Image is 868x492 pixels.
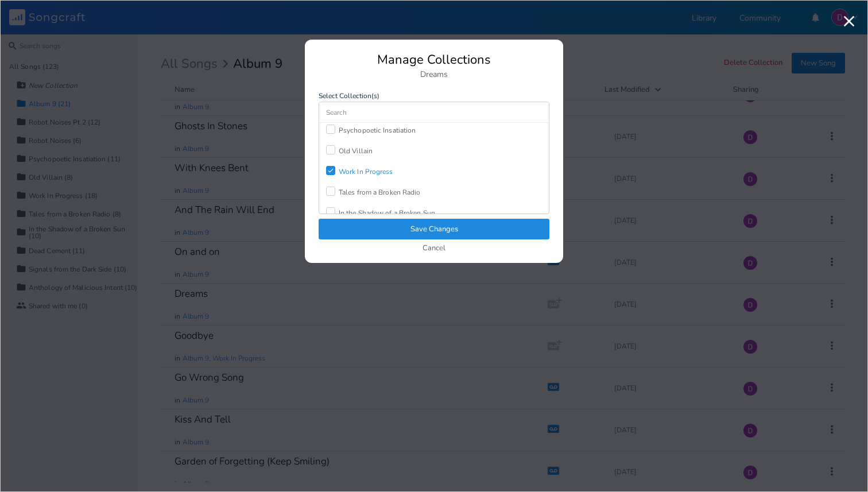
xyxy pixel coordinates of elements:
div: In the Shadow of a Broken Sun [339,210,435,216]
input: Search [319,102,549,123]
div: Tales from a Broken Radio [339,189,421,196]
div: Manage Collections [319,53,549,66]
button: Cancel [423,244,445,254]
div: Psychopoetic Insatiation [339,127,416,134]
label: Select Collection(s) [319,92,549,99]
div: Dreams [319,71,549,79]
button: Save Changes [319,219,549,239]
div: Old Villain [339,148,373,154]
div: Work In Progress [339,168,393,175]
